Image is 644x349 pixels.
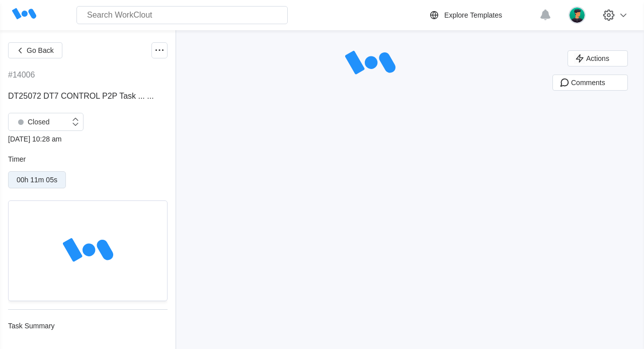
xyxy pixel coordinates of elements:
div: Timer [8,155,168,163]
span: Actions [586,55,609,62]
span: Go Back [27,47,54,54]
div: Explore Templates [444,11,502,19]
button: Go Back [8,42,62,58]
span: DT25072 DT7 CONTROL P2P Task ... ... [8,92,154,100]
div: Closed [14,115,50,129]
div: 00h 11m 05s [17,176,57,184]
div: Task Summary [8,322,168,330]
input: Search WorkClout [76,6,288,24]
span: Comments [571,79,605,86]
button: Actions [568,50,628,66]
img: user.png [569,7,586,24]
button: Comments [552,75,628,91]
div: [DATE] 10:28 am [8,135,168,143]
a: Explore Templates [428,9,534,21]
div: #14006 [8,71,35,80]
